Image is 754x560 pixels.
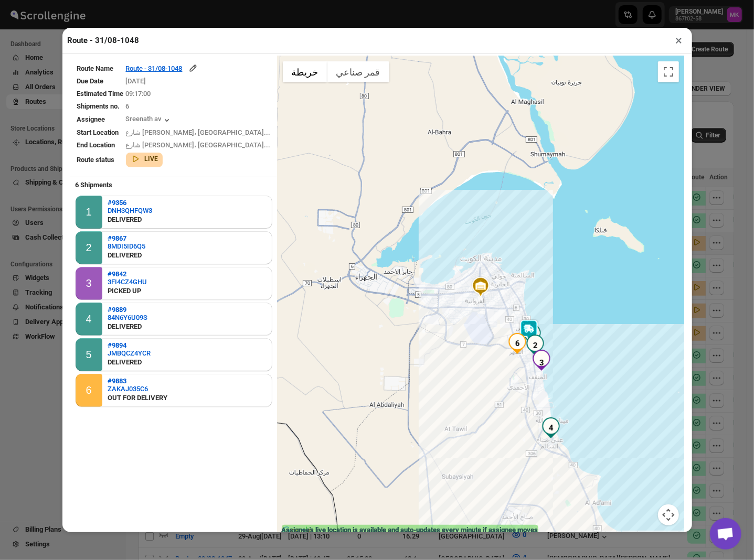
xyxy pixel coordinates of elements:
[568,531,618,538] button: اختصارات لوحة المفاتيح
[108,286,147,296] div: PICKED UP
[126,102,130,110] span: 6
[70,176,118,194] b: 6 Shipments
[86,313,92,325] div: 4
[126,127,271,138] div: شارع [PERSON_NAME]، [GEOGRAPHIC_DATA]...
[108,207,152,214] button: DNH3QHFQW3
[77,128,119,136] span: Start Location
[108,341,126,349] b: #9894
[108,278,147,286] button: 3FI4CZ4GHU
[77,64,114,72] span: Route Name
[507,333,528,354] div: 6
[670,531,681,537] a: البنود (يتم فتح الرابط في علامة تبويب جديدة)
[86,242,92,254] div: 2
[126,63,198,73] button: Route - 31/08-1048
[86,349,92,361] div: 5
[525,337,546,358] div: 2
[108,199,152,207] button: #9356
[77,90,124,98] span: Estimated Time
[658,504,679,525] button: عناصر التحكّم بطريقة عرض الخريطة
[108,377,167,385] button: #9883
[108,199,126,207] b: #9356
[540,417,561,438] div: 4
[522,328,543,349] div: 1
[86,277,92,289] div: 3
[108,357,151,368] div: DELIVERED
[130,154,158,164] button: LIVE
[145,155,158,163] b: LIVE
[108,321,147,332] div: DELIVERED
[108,250,145,261] div: DELIVERED
[658,61,679,82] button: تبديل إلى العرض ملء الشاشة
[108,314,147,321] button: 84N6Y6U09S
[108,393,167,403] div: OUT FOR DELIVERY
[710,518,741,550] a: دردشة مفتوحة
[126,90,151,98] span: 09:17:00
[108,349,151,357] button: JMBQCZ4YCR
[68,35,140,46] h2: Route - 31/08-1048
[108,234,126,242] b: #9867
[280,524,315,538] img: Google
[126,77,146,85] span: [DATE]
[77,102,120,110] span: Shipments no.
[126,140,271,150] div: شارع [PERSON_NAME]، [GEOGRAPHIC_DATA]...
[108,270,126,278] b: #9842
[126,115,172,125] button: Sreenath av
[108,270,147,278] button: #9842
[108,214,152,225] div: DELIVERED
[672,33,687,48] button: ×
[86,206,92,218] div: 1
[77,156,115,164] span: Route status
[77,115,105,123] span: Assignee
[327,61,389,82] button: عرض صور القمر الصناعي
[108,377,126,385] b: #9883
[77,77,104,85] span: Due Date
[531,354,552,375] div: 3
[624,531,664,537] span: Map data ©2025
[280,524,315,538] a: ‏فتح هذه المنطقة في "خرائط Google" (يؤدي ذلك إلى فتح نافذة جديدة)
[86,384,92,396] div: 6
[108,341,151,349] button: #9894
[108,306,126,314] b: #9889
[283,61,327,82] button: عرض خريطة الشارع
[108,242,145,250] button: 8MDI5ID6Q5
[108,306,147,314] button: #9889
[77,141,115,149] span: End Location
[282,525,538,535] label: Assignee's live location is available and auto-updates every minute if assignee moves
[108,234,145,242] button: #9867
[108,385,167,393] button: ZAKAJ035C6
